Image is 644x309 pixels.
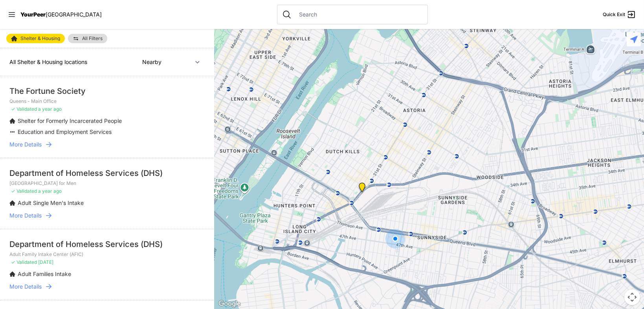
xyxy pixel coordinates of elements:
[82,36,103,41] span: All Filters
[11,259,37,265] span: ✓ Validated
[9,212,205,219] a: More Details
[9,168,205,179] div: Department of Homeless Services (DHS)
[217,299,242,309] img: Google
[18,117,122,124] span: Shelter for Formerly Incarcerated People
[38,106,62,112] span: a year ago
[38,188,62,194] span: a year ago
[9,141,205,148] a: More Details
[9,98,205,104] p: Queens - Main Office
[9,86,205,97] div: The Fortune Society
[6,34,65,43] a: Shelter & Housing
[382,226,408,252] div: You are here!
[11,188,37,194] span: ✓ Validated
[11,106,37,112] span: ✓ Validated
[9,59,87,65] span: All Shelter & Housing locations
[354,179,370,198] div: Queens - Main Office
[9,283,205,291] a: More Details
[18,128,112,135] span: Education and Employment Services
[38,259,53,265] span: [DATE]
[18,271,71,277] span: Adult Families Intake
[9,212,42,219] span: More Details
[9,180,205,186] p: [GEOGRAPHIC_DATA] for Men
[20,12,102,17] a: YourPeer[GEOGRAPHIC_DATA]
[20,36,60,41] span: Shelter & Housing
[46,11,102,18] span: [GEOGRAPHIC_DATA]
[9,283,42,291] span: More Details
[295,11,423,18] input: Search
[603,10,636,19] a: Quick Exit
[20,11,46,18] span: YourPeer
[18,199,84,206] span: Adult Single Men's Intake
[624,289,640,305] button: Map camera controls
[9,251,205,258] p: Adult Family Intake Center (AFIC)
[68,34,107,43] a: All Filters
[217,299,242,309] a: Open this area in Google Maps (opens a new window)
[603,11,625,18] span: Quick Exit
[9,239,205,250] div: Department of Homeless Services (DHS)
[9,141,42,148] span: More Details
